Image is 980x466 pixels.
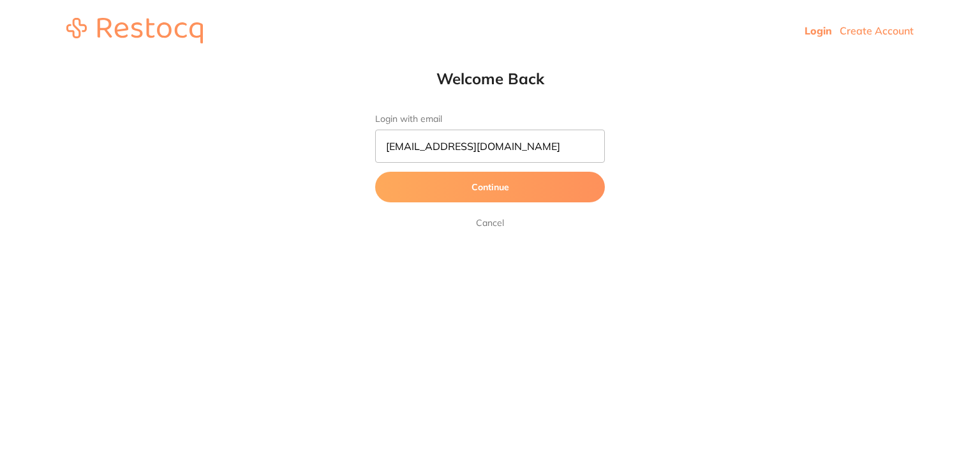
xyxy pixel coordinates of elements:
[375,114,605,124] label: Login with email
[473,215,507,230] a: Cancel
[805,24,832,37] a: Login
[375,172,605,202] button: Continue
[840,24,914,37] a: Create Account
[350,69,630,88] h1: Welcome Back
[66,18,203,43] img: restocq_logo.svg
